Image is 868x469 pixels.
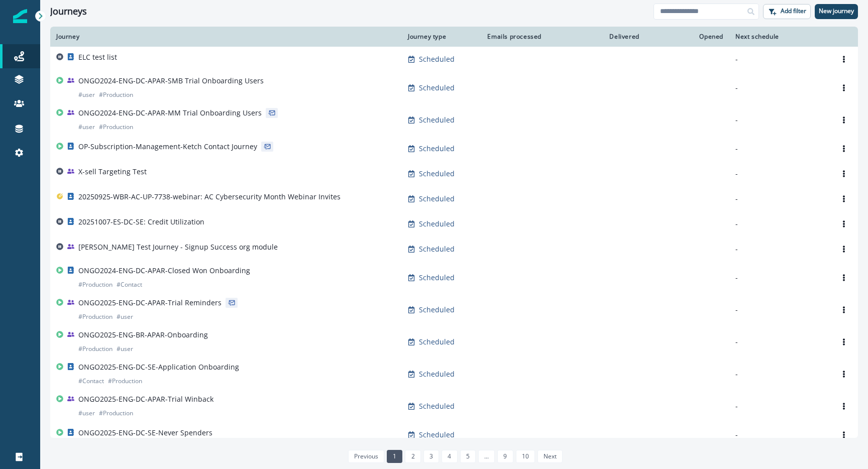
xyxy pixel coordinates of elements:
[50,237,858,262] a: [PERSON_NAME] Test Journey - Signup Success org moduleScheduled--Options
[419,219,455,229] p: Scheduled
[836,191,852,206] button: Options
[50,47,858,72] a: ELC test listScheduled--Options
[50,326,858,358] a: ONGO2025-ENG-BR-APAR-Onboarding#Production#userScheduled--Options
[735,305,824,315] p: -
[483,33,541,41] div: Emails processed
[735,83,824,93] p: -
[419,115,455,125] p: Scheduled
[419,194,455,204] p: Scheduled
[836,334,852,349] button: Options
[50,294,858,326] a: ONGO2025-ENG-DC-APAR-Trial Reminders#Production#userScheduled--Options
[836,80,852,95] button: Options
[419,144,455,154] p: Scheduled
[554,33,639,41] div: Delivered
[78,394,213,404] p: ONGO2025-ENG-DC-APAR-Trial Winback
[815,4,858,19] button: New journey
[735,430,824,440] p: -
[735,115,824,125] p: -
[78,142,257,152] p: OP-Subscription-Management-Ketch Contact Journey
[13,9,27,23] img: Inflection
[78,108,262,118] p: ONGO2024-ENG-DC-APAR-MM Trial Onboarding Users
[50,211,858,237] a: 20251007-ES-DC-SE: Credit UtilizationScheduled--Options
[497,450,513,463] a: Page 9
[419,244,455,254] p: Scheduled
[78,192,341,202] p: 20250925-WBR-AC-UP-7738-webinar: AC Cybersecurity Month Webinar Invites
[346,450,563,463] ul: Pagination
[836,112,852,128] button: Options
[460,450,476,463] a: Page 5
[405,450,420,463] a: Page 2
[108,376,142,386] p: # Production
[50,6,87,17] h1: Journeys
[50,422,858,447] a: ONGO2025-ENG-DC-SE-Never SpendersScheduled--Options
[763,4,811,19] button: Add filter
[836,166,852,181] button: Options
[537,450,563,463] a: Next page
[78,298,222,308] p: ONGO2025-ENG-DC-APAR-Trial Reminders
[735,169,824,179] p: -
[735,401,824,411] p: -
[117,312,133,322] p: # user
[516,450,535,463] a: Page 10
[836,216,852,231] button: Options
[50,390,858,422] a: ONGO2025-ENG-DC-APAR-Trial Winback#user#ProductionScheduled--Options
[423,450,439,463] a: Page 3
[735,369,824,379] p: -
[781,8,806,15] p: Add filter
[117,344,133,354] p: # user
[78,312,113,322] p: # Production
[735,144,824,154] p: -
[50,161,858,186] a: X-sell Targeting TestScheduled--Options
[735,273,824,283] p: -
[419,337,455,347] p: Scheduled
[78,344,113,354] p: # Production
[99,408,133,418] p: # Production
[50,136,858,161] a: OP-Subscription-Management-Ketch Contact JourneyScheduled--Options
[78,330,208,340] p: ONGO2025-ENG-BR-APAR-Onboarding
[78,122,95,132] p: # user
[419,430,455,440] p: Scheduled
[50,186,858,211] a: 20250925-WBR-AC-UP-7738-webinar: AC Cybersecurity Month Webinar InvitesScheduled--Options
[50,262,858,294] a: ONGO2024-ENG-DC-APAR-Closed Won Onboarding#Production#ContactScheduled--Options
[387,450,402,463] a: Page 1 is your current page
[78,242,278,252] p: [PERSON_NAME] Test Journey - Signup Success org module
[78,266,250,276] p: ONGO2024-ENG-DC-APAR-Closed Won Onboarding
[836,302,852,317] button: Options
[836,52,852,67] button: Options
[78,76,264,86] p: ONGO2024-ENG-DC-APAR-SMB Trial Onboarding Users
[78,362,239,372] p: ONGO2025-ENG-DC-SE-Application Onboarding
[819,8,854,15] p: New journey
[419,83,455,93] p: Scheduled
[836,367,852,382] button: Options
[419,273,455,283] p: Scheduled
[50,358,858,390] a: ONGO2025-ENG-DC-SE-Application Onboarding#Contact#ProductionScheduled--Options
[419,401,455,411] p: Scheduled
[78,52,117,62] p: ELC test list
[99,90,133,100] p: # Production
[836,141,852,156] button: Options
[735,337,824,347] p: -
[735,194,824,204] p: -
[78,167,147,177] p: X-sell Targeting Test
[652,33,723,41] div: Opened
[836,242,852,257] button: Options
[50,72,858,104] a: ONGO2024-ENG-DC-APAR-SMB Trial Onboarding Users#user#ProductionScheduled--Options
[735,244,824,254] p: -
[419,305,455,315] p: Scheduled
[735,54,824,64] p: -
[836,399,852,414] button: Options
[419,369,455,379] p: Scheduled
[419,169,455,179] p: Scheduled
[78,90,95,100] p: # user
[735,33,824,41] div: Next schedule
[836,427,852,442] button: Options
[117,280,142,290] p: # Contact
[99,122,133,132] p: # Production
[78,408,95,418] p: # user
[56,33,396,41] div: Journey
[735,219,824,229] p: -
[78,280,113,290] p: # Production
[78,428,212,438] p: ONGO2025-ENG-DC-SE-Never Spenders
[478,450,495,463] a: Jump forward
[836,270,852,285] button: Options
